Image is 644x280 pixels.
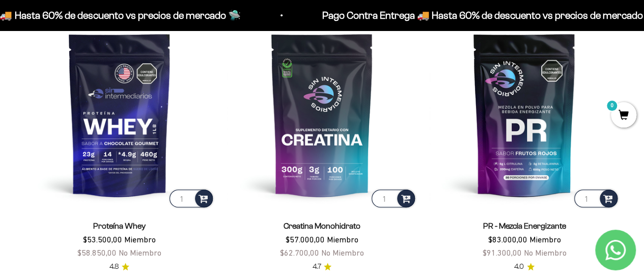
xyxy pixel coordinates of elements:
a: 4.74.7 de 5.0 estrellas [312,261,331,272]
span: $91.300,00 [483,248,522,257]
span: Miembro [529,235,561,244]
span: No Miembro [524,248,567,257]
a: 4.84.8 de 5.0 estrellas [109,261,129,272]
span: $58.850,00 [77,248,117,257]
span: $62.700,00 [280,248,319,257]
a: PR - Mezcla Energizante [483,222,566,230]
span: No Miembro [119,248,161,257]
a: 4.04.0 de 5.0 estrellas [514,261,535,272]
span: $53.500,00 [83,235,122,244]
a: Creatina Monohidrato [284,222,360,230]
span: Miembro [124,235,156,244]
span: 4.0 [514,261,524,272]
span: No Miembro [321,248,364,257]
span: 4.7 [312,261,321,272]
a: Proteína Whey [93,222,146,230]
span: $83.000,00 [488,235,527,244]
span: $57.000,00 [286,235,325,244]
span: 4.8 [109,261,119,272]
a: 0 [611,110,636,121]
span: Miembro [327,235,358,244]
mark: 0 [606,100,618,112]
